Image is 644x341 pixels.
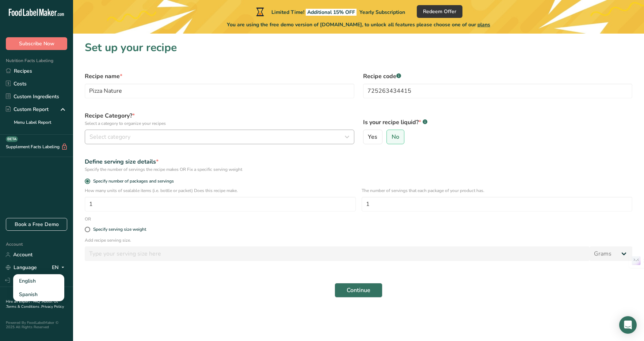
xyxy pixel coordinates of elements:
[619,316,637,334] div: Open Intercom Messenger
[362,187,633,194] p: The number of servings that each package of your product has.
[13,288,64,301] div: Spanish
[85,39,632,56] h1: Set up your recipe
[6,261,37,274] a: Language
[6,299,32,304] a: Hire an Expert .
[392,133,399,141] span: No
[359,9,405,16] span: Yearly Subscription
[417,5,462,18] button: Redeem Offer
[6,304,41,309] a: Terms & Conditions .
[368,133,377,141] span: Yes
[13,274,64,288] div: English
[255,7,405,16] div: Limited Time!
[423,8,456,15] span: Redeem Offer
[85,157,632,166] div: Define serving size details
[85,166,632,173] div: Specify the number of servings the recipe makes OR Fix a specific serving weight
[85,130,354,144] button: Select category
[85,111,354,127] label: Recipe Category?
[19,40,54,47] span: Subscribe Now
[85,237,632,244] p: Add recipe serving size.
[477,21,490,28] span: plans
[6,299,58,309] a: About Us .
[6,218,67,231] a: Book a Free Demo
[363,72,633,81] label: Recipe code
[85,72,354,81] label: Recipe name
[347,286,370,295] span: Continue
[6,106,49,113] div: Custom Report
[363,118,633,127] label: Is your recipe liquid?
[306,9,357,16] span: Additional 15% OFF
[89,133,130,141] span: Select category
[227,21,490,28] span: You are using the free demo version of [DOMAIN_NAME], to unlock all features please choose one of...
[6,37,67,50] button: Subscribe Now
[85,84,354,98] input: Type your recipe name here
[85,187,356,194] p: How many units of sealable items (i.e. bottle or packet) Does this recipe make.
[6,136,18,142] div: BETA
[52,263,67,272] div: EN
[33,299,42,304] a: FAQ .
[6,321,67,329] div: Powered By FoodLabelMaker © 2025 All Rights Reserved
[335,283,382,298] button: Continue
[41,304,64,309] a: Privacy Policy
[85,120,354,127] p: Select a category to organize your recipes
[80,216,95,222] div: OR
[93,227,146,232] div: Specify serving size weight
[363,84,633,98] input: Type your recipe code here
[85,246,590,261] input: Type your serving size here
[90,179,174,184] span: Specify number of packages and servings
